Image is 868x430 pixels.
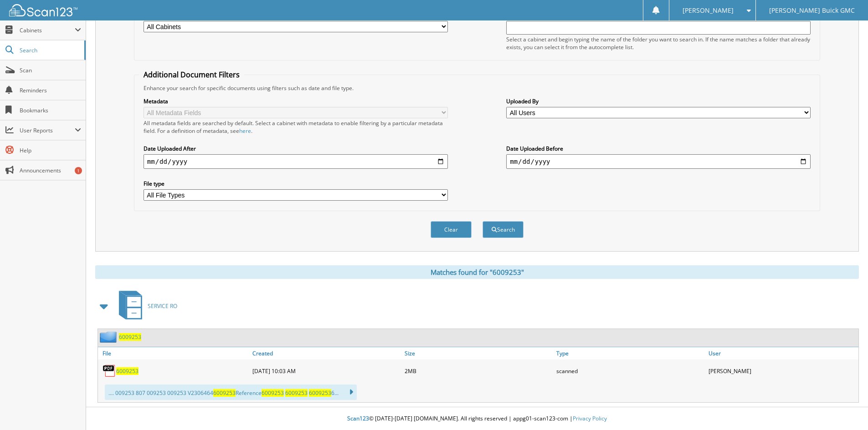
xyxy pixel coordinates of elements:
span: Bookmarks [20,106,81,114]
img: folder2.png [100,331,119,343]
span: Help [20,147,81,154]
div: All metadata fields are searched by default. Select a cabinet with metadata to enable filtering b... [144,119,448,135]
div: .... 009253 807 009253 009253 V2306464 Reference 6... [105,384,357,400]
div: Enhance your search for specific documents using filters such as date and file type. [139,84,815,92]
div: Select a cabinet and begin typing the name of the folder you want to search in. If the name match... [506,35,811,51]
label: Metadata [144,97,448,105]
span: Cabinets [20,26,75,34]
div: [PERSON_NAME] [706,362,858,380]
label: File type [144,180,448,187]
a: SERVICE RO [113,288,177,324]
a: Type [554,347,706,359]
div: 1 [75,167,82,174]
span: 6009253 [285,389,308,397]
span: [PERSON_NAME] [683,8,734,13]
a: Privacy Policy [573,415,607,422]
a: Created [250,347,402,359]
label: Date Uploaded Before [506,145,811,152]
span: User Reports [20,126,75,134]
label: Date Uploaded After [144,145,448,152]
span: Reminders [20,86,81,94]
span: SERVICE RO [148,302,177,310]
input: start [144,154,448,169]
span: Announcements [20,167,81,174]
span: 6009253 [213,389,236,397]
a: File [98,347,250,359]
img: scan123-logo-white.svg [9,4,77,16]
span: 6009253 [309,389,331,397]
span: Scan123 [347,415,369,422]
a: Size [402,347,555,359]
label: Uploaded By [506,97,811,105]
img: PDF.png [103,364,116,378]
button: Clear [431,221,472,238]
a: 6009253 [119,333,141,341]
div: [DATE] 10:03 AM [250,362,402,380]
a: 6009253 [116,367,139,375]
a: User [706,347,858,359]
div: 2MB [402,362,555,380]
span: Search [20,46,80,54]
input: end [506,154,811,169]
span: Scan [20,66,81,74]
div: © [DATE]-[DATE] [DOMAIN_NAME]. All rights reserved | appg01-scan123-com | [86,408,868,430]
legend: Additional Document Filters [139,70,244,80]
div: scanned [554,362,706,380]
a: here [239,127,251,135]
div: Matches found for "6009253" [95,265,859,279]
span: 6009253 [262,389,284,397]
button: Search [483,221,524,238]
span: [PERSON_NAME] Buick GMC [769,8,855,13]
